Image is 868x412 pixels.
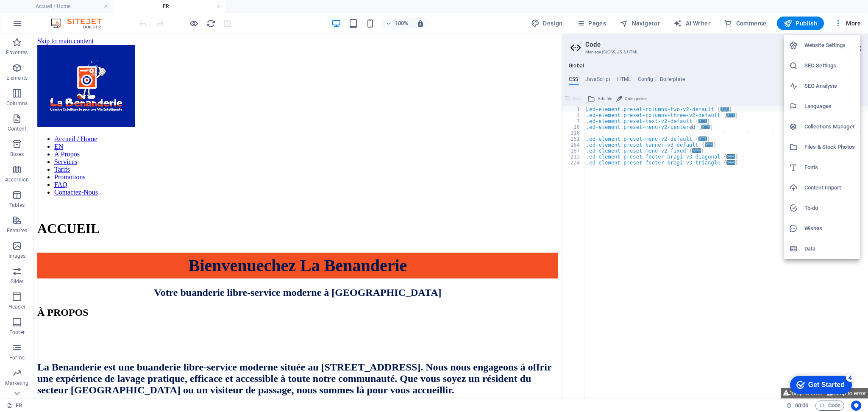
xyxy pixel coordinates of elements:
[804,122,855,132] h6: Collections Manager
[5,4,67,22] div: Get Started 4 items remaining, 20% complete
[804,40,855,50] h6: Website Settings
[230,222,373,241] span: chez La Benanderie
[804,244,855,254] h6: Data
[155,222,230,241] span: Bienvenue
[804,183,855,193] h6: Content Import
[804,142,855,152] h6: Files & Stock Photos
[804,81,855,91] h6: SEO Analysis
[23,9,59,17] div: Get Started
[804,162,855,173] h6: Fonts
[804,223,855,234] h6: Wishes
[804,101,855,111] h6: Languages
[804,203,855,213] h6: To-do
[61,2,69,10] div: 4
[3,3,60,11] a: Skip to main content
[804,61,855,71] h6: SEO Settings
